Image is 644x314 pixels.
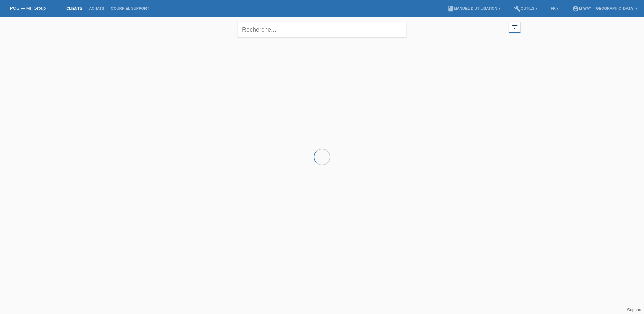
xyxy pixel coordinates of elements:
[569,6,641,10] a: account_circlem-way - [GEOGRAPHIC_DATA] ▾
[86,6,107,10] a: Achats
[238,22,406,38] input: Recherche...
[447,5,454,12] i: book
[10,6,46,11] a: POS — MF Group
[627,308,641,312] a: Support
[514,5,521,12] i: build
[107,6,152,10] a: Courriel Support
[511,6,541,10] a: buildOutils ▾
[511,23,518,31] i: filter_list
[63,6,86,10] a: Clients
[547,6,562,10] a: FR ▾
[572,5,579,12] i: account_circle
[444,6,504,10] a: bookManuel d’utilisation ▾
